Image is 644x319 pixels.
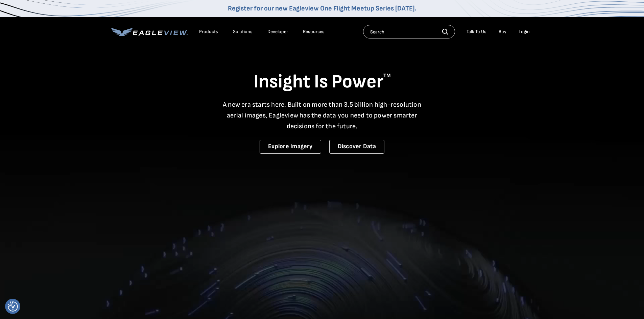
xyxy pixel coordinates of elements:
[111,70,533,94] h1: Insight Is Power
[228,4,416,12] a: Register for our new Eagleview One Flight Meetup Series [DATE].
[363,25,455,38] input: Search
[383,73,391,79] sup: TM
[260,140,321,154] a: Explore Imagery
[267,29,288,35] a: Developer
[467,29,486,35] div: Talk To Us
[233,29,253,35] div: Solutions
[219,99,426,132] p: A new era starts here. Built on more than 3.5 billion high-resolution aerial images, Eagleview ha...
[8,301,18,312] img: Revisit consent button
[199,29,218,35] div: Products
[8,301,18,312] button: Consent Preferences
[303,29,325,35] div: Resources
[499,29,506,35] a: Buy
[329,140,384,154] a: Discover Data
[519,29,530,35] div: Login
